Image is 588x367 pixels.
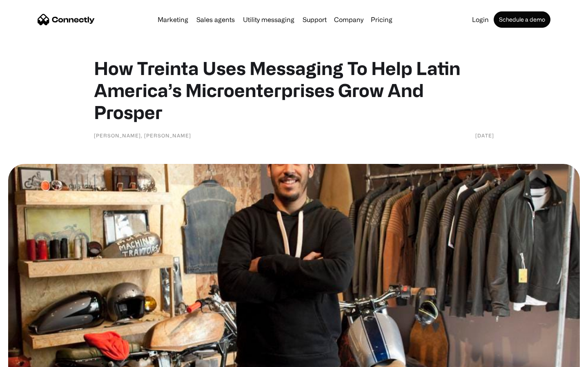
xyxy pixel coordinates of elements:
ul: Language list [16,353,49,364]
a: Support [299,16,330,23]
div: Company [332,14,366,25]
a: Login [469,16,492,23]
div: [DATE] [475,131,494,139]
a: Marketing [154,16,192,23]
a: Sales agents [193,16,238,23]
a: Utility messaging [240,16,298,23]
h1: How Treinta Uses Messaging To Help Latin America’s Microenterprises Grow And Prosper [94,57,494,123]
a: Pricing [367,16,396,23]
div: [PERSON_NAME], [PERSON_NAME] [94,131,191,139]
a: home [38,13,95,26]
a: Schedule a demo [494,11,550,28]
aside: Language selected: English [8,353,49,364]
div: Company [334,14,363,25]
